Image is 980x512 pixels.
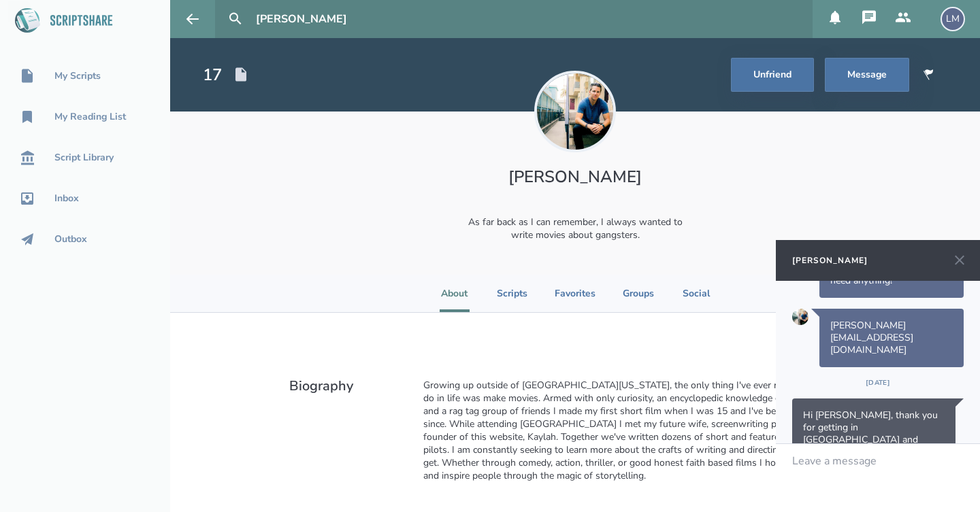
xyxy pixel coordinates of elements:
[792,255,868,266] div: [PERSON_NAME]
[450,204,700,253] div: As far back as I can remember, I always wanted to write movies about gangsters.
[681,275,711,312] li: Social
[941,7,965,31] div: LM
[792,309,808,325] img: user_1673573717-crop.jpg
[54,152,114,163] div: Script Library
[792,302,808,332] a: Go to Anthony Miguel Cantu's profile
[440,275,470,312] li: About
[825,58,909,92] button: Message
[534,71,616,152] img: user_1673573717-crop.jpg
[731,58,814,92] button: Unfriend
[203,64,222,86] div: 17
[412,367,861,494] div: Growing up outside of [GEOGRAPHIC_DATA][US_STATE], the only thing I've ever really wanted to do i...
[450,166,700,188] h1: [PERSON_NAME]
[203,64,249,86] div: Total Scripts
[54,193,79,204] div: Inbox
[54,112,126,122] div: My Reading List
[555,275,595,312] li: Favorites
[623,275,654,312] li: Groups
[819,309,964,367] div: Message sent on Thursday, May 1, 2025 at 6:36:41 PM
[54,71,101,82] div: My Scripts
[792,378,964,388] div: [DATE]
[497,275,527,312] li: Scripts
[792,398,955,494] div: Message sent on Friday, May 2, 2025 at 6:49:54 AM
[792,455,877,467] div: Leave a message
[289,377,412,484] h2: Biography
[54,234,87,245] div: Outbox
